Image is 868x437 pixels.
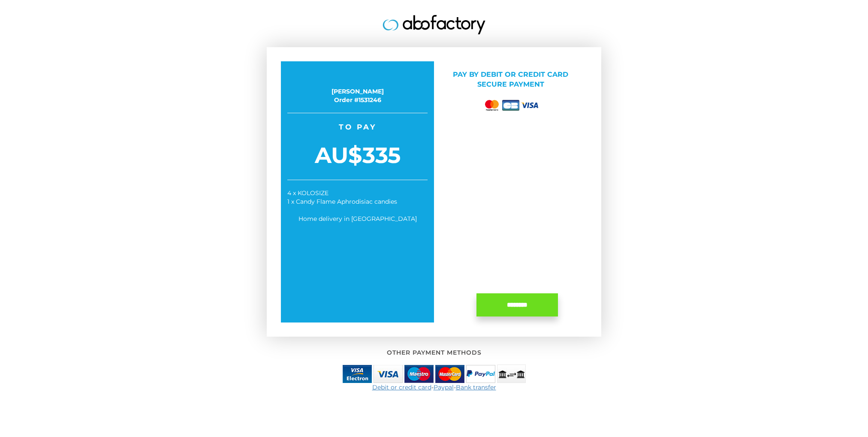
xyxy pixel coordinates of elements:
[374,365,403,383] img: visa.jpg
[434,383,454,391] a: Paypal
[483,98,500,112] img: mastercard.png
[502,100,519,111] img: cb.png
[287,87,428,96] div: [PERSON_NAME]
[466,365,495,383] img: paypal-small.png
[477,80,544,88] span: Secure payment
[287,96,428,104] div: Order #1531246
[521,102,538,108] img: visa.png
[372,383,431,391] a: Debit or credit card
[343,365,372,383] img: visa-electron.jpg
[440,70,581,90] p: Pay by Debit or credit card
[287,122,428,132] span: To pay
[383,15,485,34] img: logo.jpg
[287,140,428,171] span: AU$335
[435,365,464,383] img: mastercard.jpg
[497,365,526,383] img: bank_transfer-small.png
[190,350,678,356] h2: Other payment methods
[183,383,685,392] div: - -
[287,214,428,223] div: Home delivery in [GEOGRAPHIC_DATA]
[456,383,496,391] a: Bank transfer
[287,189,428,206] div: 4 x KOLOSIZE 1 x Candy Flame Aphrodisiac candies
[404,365,434,383] img: maestro.jpg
